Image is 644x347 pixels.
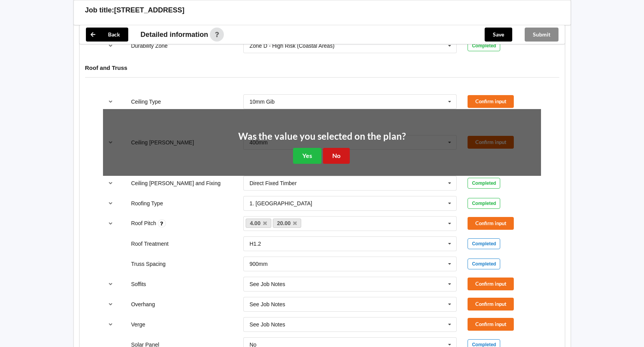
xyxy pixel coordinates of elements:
[250,302,285,307] div: See Job Notes
[468,298,514,311] button: Confirm input
[250,261,268,267] div: 900mm
[323,148,350,164] button: No
[468,95,514,108] button: Confirm input
[86,28,128,42] button: Back
[131,220,157,226] label: Roof Pitch
[131,321,145,328] label: Verge
[131,99,161,105] label: Ceiling Type
[141,31,208,38] span: Detailed information
[103,297,118,311] button: reference-toggle
[85,6,114,15] h3: Job title:
[131,200,163,206] label: Roofing Type
[131,261,166,267] label: Truss Spacing
[131,43,168,49] label: Durability Zone
[468,238,500,249] div: Completed
[131,241,169,247] label: Roof Treatment
[103,196,118,210] button: reference-toggle
[250,241,261,246] div: H1.2
[131,180,220,186] label: Ceiling [PERSON_NAME] and Fixing
[131,301,155,307] label: Overhang
[103,318,118,331] button: reference-toggle
[250,201,312,206] div: 1. [GEOGRAPHIC_DATA]
[250,180,297,186] div: Direct Fixed Timber
[250,281,285,287] div: See Job Notes
[85,64,559,71] h4: Roof and Truss
[103,95,118,109] button: reference-toggle
[114,6,185,15] h3: [STREET_ADDRESS]
[273,219,302,228] a: 20.00
[238,130,406,142] h2: Was the value you selected on the plan?
[293,148,321,164] button: Yes
[103,217,118,231] button: reference-toggle
[485,28,512,42] button: Save
[468,40,500,51] div: Completed
[103,39,118,53] button: reference-toggle
[250,99,275,104] div: 10mm Gib
[250,322,285,327] div: See Job Notes
[246,219,271,228] a: 4.00
[103,277,118,291] button: reference-toggle
[468,178,500,189] div: Completed
[468,217,514,230] button: Confirm input
[468,278,514,290] button: Confirm input
[468,259,500,269] div: Completed
[103,176,118,190] button: reference-toggle
[131,281,146,287] label: Soffits
[468,198,500,209] div: Completed
[468,318,514,331] button: Confirm input
[250,43,335,49] div: Zone D - High Risk (Coastal Areas)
